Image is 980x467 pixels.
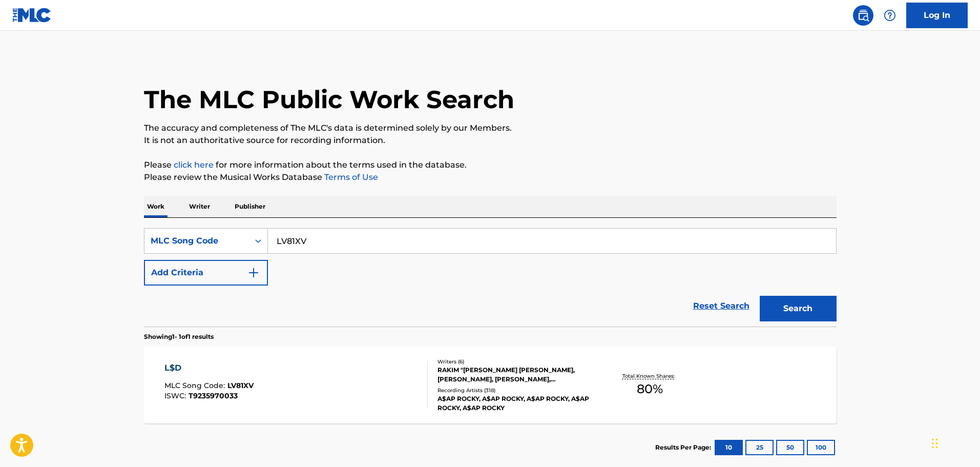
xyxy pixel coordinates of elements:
div: A$AP ROCKY, A$AP ROCKY, A$AP ROCKY, A$AP ROCKY, A$AP ROCKY [437,394,592,413]
a: click here [174,160,214,170]
img: 9d2ae6d4665cec9f34b9.svg [247,267,260,279]
div: L$D [164,362,254,374]
img: help [884,9,896,22]
button: 25 [745,440,774,455]
button: 10 [715,440,743,455]
p: The accuracy and completeness of The MLC's data is determined solely by our Members. [144,122,837,134]
p: Results Per Page: [655,443,714,452]
p: Total Known Shares: [622,372,677,380]
span: T9235970033 [189,391,238,400]
p: It is not an authoritative source for recording information. [144,134,837,147]
img: MLC Logo [12,8,52,23]
h1: The MLC Public Work Search [144,84,514,115]
p: Writer [186,196,213,217]
p: Showing 1 - 1 of 1 results [144,332,214,341]
img: search [857,9,869,22]
a: Reset Search [688,295,755,317]
a: L$DMLC Song Code:LV81XVISWC:T9235970033Writers (6)RAKIM "[PERSON_NAME] [PERSON_NAME], [PERSON_NAM... [144,347,837,423]
div: Drag [932,428,938,459]
button: Add Criteria [144,260,268,286]
button: Search [760,296,837,321]
button: 100 [807,440,835,455]
p: Please review the Musical Works Database [144,171,837,184]
p: Work [144,196,168,217]
span: LV81XV [227,381,254,390]
div: Writers ( 6 ) [437,358,592,366]
span: 80 % [637,380,663,398]
div: MLC Song Code [151,235,243,247]
p: Please for more information about the terms used in the database. [144,159,837,171]
form: Search Form [144,228,837,327]
span: ISWC : [164,391,189,400]
a: Log In [906,3,968,28]
p: Publisher [232,196,268,217]
a: Terms of Use [322,172,378,182]
span: MLC Song Code : [164,381,227,390]
div: RAKIM "[PERSON_NAME] [PERSON_NAME], [PERSON_NAME], [PERSON_NAME], [PERSON_NAME], [PERSON_NAME] [437,366,592,384]
a: Public Search [853,5,873,26]
iframe: Chat Widget [929,418,980,467]
button: 50 [776,440,804,455]
div: Help [880,5,900,26]
div: Recording Artists ( 318 ) [437,387,592,394]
